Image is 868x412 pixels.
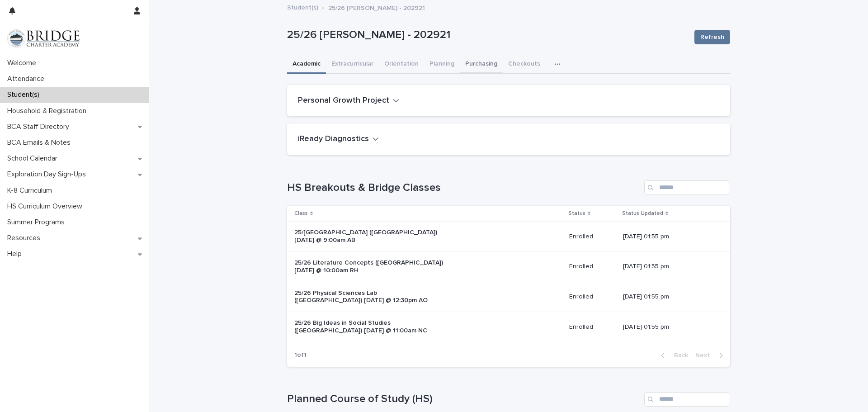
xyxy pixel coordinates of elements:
p: Status [568,208,585,218]
input: Search [644,392,730,407]
a: Student(s) [287,2,318,12]
p: [DATE] 01:55 pm [623,233,716,241]
p: 25/26 Big Ideas in Social Studies ([GEOGRAPHIC_DATA]) [DATE] @ 11:00am NC [294,319,445,335]
h1: HS Breakouts & Bridge Classes [287,181,641,194]
p: BCA Staff Directory [4,123,76,131]
button: Back [654,351,692,360]
p: Enrolled [569,233,616,241]
p: Household & Registration [4,107,94,115]
p: [DATE] 01:55 pm [623,263,716,270]
p: Status Updated [622,208,663,218]
p: [DATE] 01:55 pm [623,293,716,301]
tr: 25/26 Big Ideas in Social Studies ([GEOGRAPHIC_DATA]) [DATE] @ 11:00am NCEnrolled[DATE] 01:55 pm [287,312,730,342]
p: BCA Emails & Notes [4,138,78,147]
button: Academic [287,55,326,74]
button: Personal Growth Project [298,96,399,106]
button: Extracurricular [326,55,379,74]
button: Orientation [379,55,424,74]
p: Enrolled [569,293,616,301]
p: School Calendar [4,154,65,163]
p: 25/26 Literature Concepts ([GEOGRAPHIC_DATA]) [DATE] @ 10:00am RH [294,259,445,275]
p: Attendance [4,75,52,83]
p: [DATE] 01:55 pm [623,323,716,331]
tr: 25/26 Literature Concepts ([GEOGRAPHIC_DATA]) [DATE] @ 10:00am RHEnrolled[DATE] 01:55 pm [287,251,730,282]
p: Enrolled [569,263,616,270]
span: Back [669,352,688,359]
button: Planning [424,55,460,74]
img: V1C1m3IdTEidaUdm9Hs0 [7,29,80,47]
p: HS Curriculum Overview [4,202,90,211]
h2: iReady Diagnostics [298,134,369,144]
p: Welcome [4,59,43,67]
p: Summer Programs [4,218,72,227]
button: Checkouts [503,55,546,74]
tr: 25/26 Physical Sciences Lab ([GEOGRAPHIC_DATA]) [DATE] @ 12:30pm AOEnrolled[DATE] 01:55 pm [287,282,730,312]
button: iReady Diagnostics [298,134,379,144]
p: Exploration Day Sign-Ups [4,170,93,179]
input: Search [644,180,730,195]
button: Refresh [694,30,730,44]
p: 25/26 [PERSON_NAME] - 202921 [287,28,687,42]
span: Next [695,352,715,359]
span: Refresh [700,33,724,42]
tr: 25/[GEOGRAPHIC_DATA] ([GEOGRAPHIC_DATA]) [DATE] @ 9:00am ABEnrolled[DATE] 01:55 pm [287,222,730,252]
button: Next [692,351,730,360]
p: 25/26 Physical Sciences Lab ([GEOGRAPHIC_DATA]) [DATE] @ 12:30pm AO [294,289,445,305]
h1: Planned Course of Study (HS) [287,393,641,406]
p: 25/26 [PERSON_NAME] - 202921 [328,2,425,12]
p: 1 of 1 [287,344,314,366]
button: Purchasing [460,55,503,74]
p: K-8 Curriculum [4,186,59,195]
p: Student(s) [4,90,47,99]
p: Class [294,208,308,218]
p: 25/[GEOGRAPHIC_DATA] ([GEOGRAPHIC_DATA]) [DATE] @ 9:00am AB [294,229,445,244]
p: Help [4,250,29,258]
h2: Personal Growth Project [298,96,389,106]
p: Resources [4,234,47,242]
p: Enrolled [569,323,616,331]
